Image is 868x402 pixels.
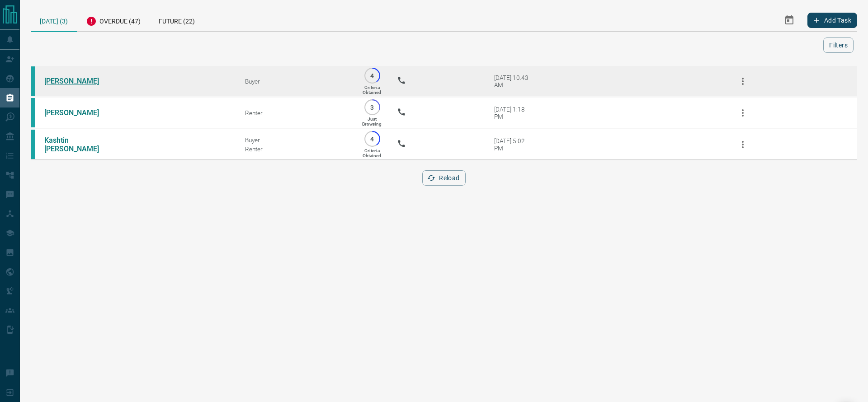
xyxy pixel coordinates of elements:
[31,9,77,32] div: [DATE] (3)
[245,145,347,153] div: Renter
[363,85,381,95] p: Criteria Obtained
[369,104,376,111] p: 3
[823,37,854,53] button: Filters
[362,117,382,126] p: Just Browsing
[77,9,150,31] div: Overdue (47)
[44,77,112,85] a: [PERSON_NAME]
[422,170,465,186] button: Reload
[494,106,533,120] div: [DATE] 1:18 PM
[369,136,376,142] p: 4
[494,74,533,89] div: [DATE] 10:43 AM
[363,148,381,158] p: Criteria Obtained
[150,9,204,31] div: Future (22)
[494,137,533,152] div: [DATE] 5:02 PM
[245,78,347,85] div: Buyer
[807,13,857,28] button: Add Task
[31,130,35,159] div: condos.ca
[245,109,347,117] div: Renter
[31,98,35,127] div: condos.ca
[245,136,347,144] div: Buyer
[369,72,376,79] p: 4
[44,136,112,153] a: Kashtin [PERSON_NAME]
[778,9,800,31] button: Select Date Range
[44,108,112,117] a: [PERSON_NAME]
[31,66,35,96] div: condos.ca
